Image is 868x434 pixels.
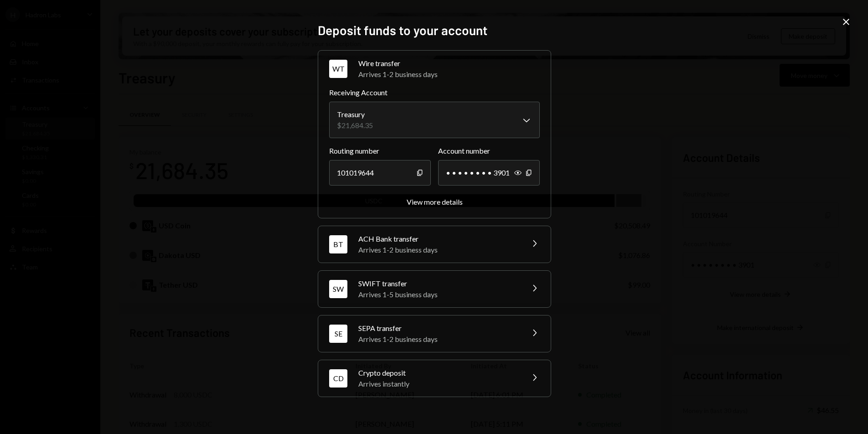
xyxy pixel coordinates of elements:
label: Account number [438,145,540,156]
label: Receiving Account [329,87,540,98]
div: Arrives instantly [358,378,518,389]
div: Wire transfer [358,58,540,69]
div: SEPA transfer [358,323,518,334]
div: Crypto deposit [358,367,518,378]
div: Arrives 1-5 business days [358,289,518,300]
div: BT [329,235,347,253]
div: Arrives 1-2 business days [358,69,540,80]
div: SWIFT transfer [358,278,518,289]
div: WT [329,60,347,78]
button: View more details [407,197,463,207]
button: SWSWIFT transferArrives 1-5 business days [318,271,551,307]
label: Routing number [329,145,431,156]
div: Arrives 1-2 business days [358,244,518,255]
div: 101019644 [329,160,431,186]
button: CDCrypto depositArrives instantly [318,360,551,397]
button: BTACH Bank transferArrives 1-2 business days [318,226,551,263]
h2: Deposit funds to your account [318,21,550,39]
div: View more details [407,197,463,206]
div: WTWire transferArrives 1-2 business days [329,87,540,207]
button: Receiving Account [329,102,540,138]
div: SW [329,280,347,298]
button: WTWire transferArrives 1-2 business days [318,51,551,87]
div: Arrives 1-2 business days [358,334,518,345]
div: ACH Bank transfer [358,233,518,244]
div: CD [329,369,347,387]
div: SE [329,325,347,343]
button: SESEPA transferArrives 1-2 business days [318,315,551,352]
div: • • • • • • • • 3901 [438,160,540,186]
